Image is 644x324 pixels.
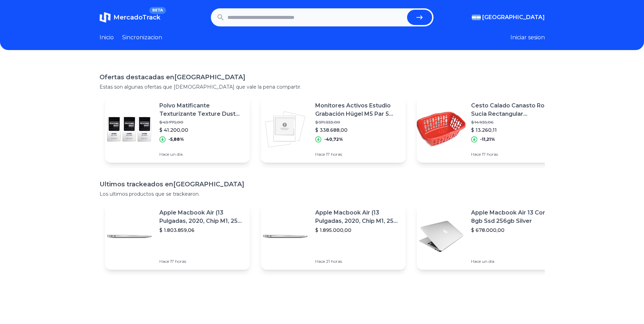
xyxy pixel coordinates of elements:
[159,120,244,125] p: $ 43.775,00
[471,102,556,118] p: Cesto Calado Canasto Ropa Sucia Rectangular Multifuncional
[480,137,495,142] p: -11,21%
[159,102,244,118] p: Polvo Matificante Texturizante Texture Dust Hard X 3 Uni
[315,227,400,234] p: $ 1.895.000,00
[159,259,244,264] p: Hace 17 horas
[472,13,545,22] button: [GEOGRAPHIC_DATA]
[100,12,111,23] img: MercadoTrack
[261,105,310,154] img: Featured image
[471,152,556,157] p: Hace 17 horas
[100,191,545,197] p: Los ultimos productos que se trackearon.
[315,152,400,157] p: Hace 17 horas
[261,212,310,261] img: Featured image
[100,33,114,42] a: Inicio
[324,137,343,142] p: -40,72%
[315,259,400,264] p: Hace 21 horas
[417,96,562,163] a: Featured imageCesto Calado Canasto Ropa Sucia Rectangular Multifuncional$ 14.935,06$ 13.260,11-11...
[105,96,250,163] a: Featured imagePolvo Matificante Texturizante Texture Dust Hard X 3 Uni$ 43.775,00$ 41.200,00-5,88...
[100,83,545,90] p: Estas son algunas ofertas que [DEMOGRAPHIC_DATA] que vale la pena compartir.
[159,127,244,133] p: $ 41.200,00
[113,14,160,21] span: MercadoTrack
[100,72,545,82] h1: Ofertas destacadas en [GEOGRAPHIC_DATA]
[315,127,400,133] p: $ 338.688,00
[168,137,184,142] p: -5,88%
[122,33,162,42] a: Sincronizacion
[315,120,400,125] p: $ 571.333,00
[417,212,466,261] img: Featured image
[100,12,160,23] a: MercadoTrackBETA
[471,209,556,225] p: Apple Macbook Air 13 Core I5 8gb Ssd 256gb Silver
[105,203,250,270] a: Featured imageApple Macbook Air (13 Pulgadas, 2020, Chip M1, 256 Gb De Ssd, 8 Gb De Ram) - Plata$...
[105,105,154,154] img: Featured image
[471,120,556,125] p: $ 14.935,06
[315,209,400,225] p: Apple Macbook Air (13 Pulgadas, 2020, Chip M1, 256 Gb De Ssd, 8 Gb De Ram) - Plata
[471,259,556,264] p: Hace un día
[482,13,545,22] span: [GEOGRAPHIC_DATA]
[149,7,166,14] span: BETA
[159,209,244,225] p: Apple Macbook Air (13 Pulgadas, 2020, Chip M1, 256 Gb De Ssd, 8 Gb De Ram) - Plata
[159,227,244,234] p: $ 1.803.859,06
[417,203,562,270] a: Featured imageApple Macbook Air 13 Core I5 8gb Ssd 256gb Silver$ 678.000,00Hace un día
[417,105,466,154] img: Featured image
[315,102,400,118] p: Monitores Activos Estudio Grabación Hügel M5 Par 5 PLG Cuota
[100,179,545,189] h1: Ultimos trackeados en [GEOGRAPHIC_DATA]
[510,33,545,42] button: Iniciar sesion
[159,152,244,157] p: Hace un día
[471,127,556,133] p: $ 13.260,11
[261,203,406,270] a: Featured imageApple Macbook Air (13 Pulgadas, 2020, Chip M1, 256 Gb De Ssd, 8 Gb De Ram) - Plata$...
[471,227,556,234] p: $ 678.000,00
[261,96,406,163] a: Featured imageMonitores Activos Estudio Grabación Hügel M5 Par 5 PLG Cuota$ 571.333,00$ 338.688,0...
[472,15,481,20] img: Argentina
[105,212,154,261] img: Featured image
